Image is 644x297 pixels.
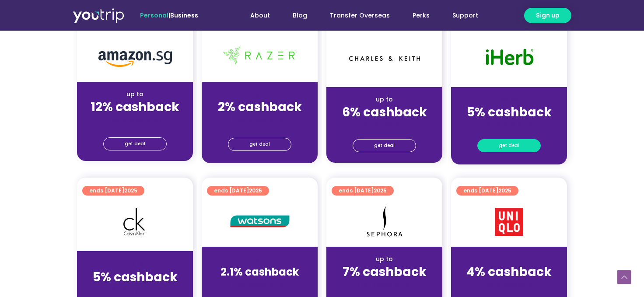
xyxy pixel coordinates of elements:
[209,115,311,124] div: (for stays only)
[84,260,186,269] div: up to
[333,280,435,289] div: (for stays only)
[93,269,178,286] strong: 5% cashback
[498,187,511,194] span: 2025
[374,140,395,152] span: get deal
[458,255,560,264] div: up to
[207,186,269,196] a: ends [DATE]2025
[103,137,167,150] a: get deal
[333,255,435,264] div: up to
[458,280,560,289] div: (for stays only)
[353,139,416,152] a: get deal
[477,139,541,152] a: get deal
[456,186,518,196] a: ends [DATE]2025
[214,186,262,196] span: ends [DATE]
[209,255,311,264] div: up to
[441,7,490,24] a: Support
[91,98,179,115] strong: 12% cashback
[343,263,427,280] strong: 7% cashback
[342,104,427,121] strong: 6% cashback
[401,7,441,24] a: Perks
[458,120,560,129] div: (for stays only)
[249,187,262,194] span: 2025
[458,95,560,104] div: up to
[220,265,299,279] strong: 2.1% cashback
[339,186,387,196] span: ends [DATE]
[239,7,281,24] a: About
[374,187,387,194] span: 2025
[222,7,490,24] nav: Menu
[318,7,401,24] a: Transfer Overseas
[209,90,311,99] div: up to
[82,186,144,196] a: ends [DATE]2025
[249,138,270,150] span: get deal
[467,263,552,280] strong: 4% cashback
[84,285,186,294] div: (for stays only)
[281,7,318,24] a: Blog
[218,98,302,115] strong: 2% cashback
[125,138,145,150] span: get deal
[536,11,560,20] span: Sign up
[228,138,291,151] a: get deal
[499,140,519,152] span: get deal
[170,11,198,20] a: Business
[332,186,394,196] a: ends [DATE]2025
[84,115,186,124] div: (for stays only)
[124,187,137,194] span: 2025
[89,186,137,196] span: ends [DATE]
[524,8,571,23] a: Sign up
[463,186,511,196] span: ends [DATE]
[333,95,435,104] div: up to
[333,120,435,129] div: (for stays only)
[84,90,186,99] div: up to
[467,104,552,121] strong: 5% cashback
[140,11,198,20] span: |
[209,280,311,289] div: (for stays only)
[140,11,168,20] span: Personal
